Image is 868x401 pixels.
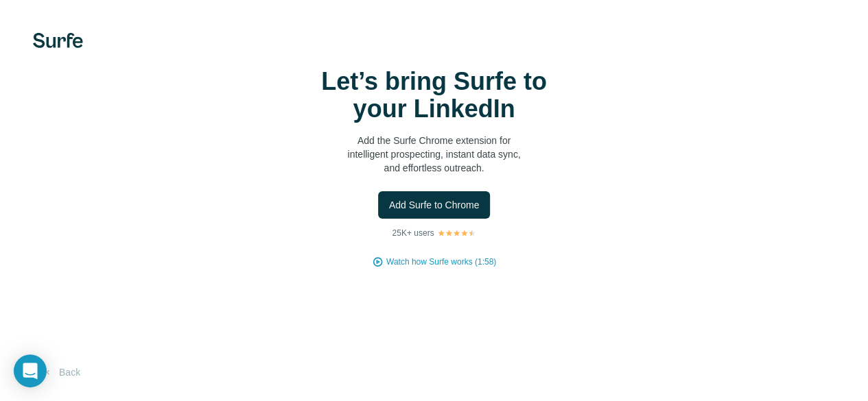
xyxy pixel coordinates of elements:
[386,256,496,268] button: Watch how Surfe works (1:58)
[392,227,434,239] p: 25K+ users
[437,229,476,237] img: Rating Stars
[389,198,480,212] span: Add Surfe to Chrome
[14,354,47,387] div: Open Intercom Messenger
[297,134,572,175] p: Add the Surfe Chrome extension for intelligent prospecting, instant data sync, and effortless out...
[33,33,83,48] img: Surfe's logo
[33,360,90,385] button: Back
[297,68,572,123] h1: Let’s bring Surfe to your LinkedIn
[378,191,491,219] button: Add Surfe to Chrome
